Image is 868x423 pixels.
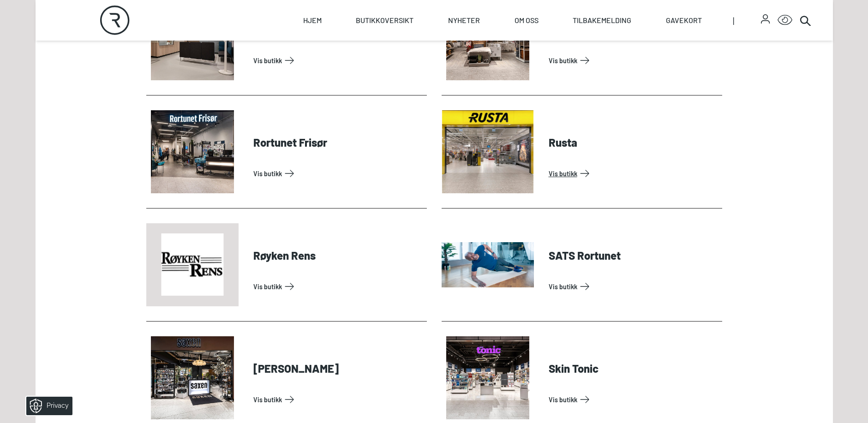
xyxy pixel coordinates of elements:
[549,279,718,294] a: Vis Butikk: SATS Rortunet
[253,279,423,294] a: Vis Butikk: Røyken Rens
[549,53,718,68] a: Vis Butikk: Princess
[9,393,84,418] iframe: Manage Preferences
[549,166,718,181] a: Vis Butikk: Rusta
[778,13,792,28] button: Open Accessibility Menu
[549,392,718,407] a: Vis Butikk: Skin Tonic
[253,166,423,181] a: Vis Butikk: Rortunet Frisør
[253,392,423,407] a: Vis Butikk: Saxen Frisør
[253,53,423,68] a: Vis Butikk: Pons Helsetun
